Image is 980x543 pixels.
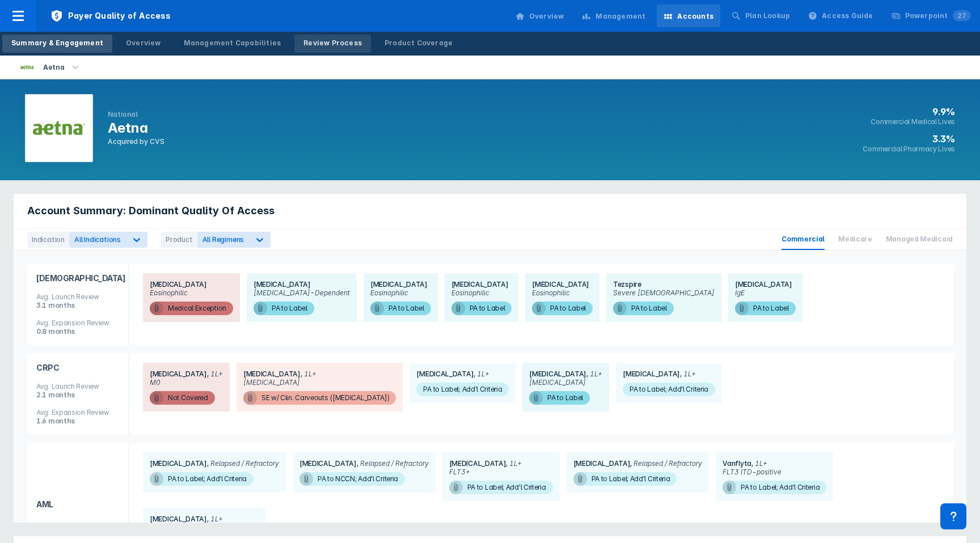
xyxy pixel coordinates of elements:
div: Indication [27,232,69,248]
span: CRPC [36,354,120,382]
span: 1L+ [474,370,489,378]
span: PA to Label [532,302,593,315]
span: [MEDICAL_DATA] [532,280,589,289]
div: Management [595,11,645,22]
a: Accounts [657,5,720,27]
div: Accounts [677,11,713,22]
span: PA to Label; Add'l Criteria [416,383,509,396]
button: Aetna [7,56,95,79]
span: All Indications [74,235,121,244]
span: [MEDICAL_DATA] [254,280,311,289]
span: [MEDICAL_DATA] [150,280,207,289]
h4: Commercial Medical Lives [863,117,955,126]
div: Product [161,232,197,248]
span: 27 [953,10,971,21]
h3: 3.3% [863,133,955,145]
span: [MEDICAL_DATA] [529,378,586,387]
span: PA to Label [613,302,674,315]
span: AML [36,490,120,519]
span: PA to Label [370,302,431,315]
div: Avg. Expansion Review [36,408,120,417]
div: 0.8 months [36,327,120,336]
img: aetna.png [33,121,85,134]
span: [MEDICAL_DATA] [451,280,509,289]
span: PA to Label [529,391,590,405]
span: IgE [735,289,745,297]
span: Medical Exception [150,302,233,315]
span: [MEDICAL_DATA] [623,370,680,378]
span: Eosinophilic [150,289,188,297]
span: [MEDICAL_DATA] [150,370,207,378]
span: 1L+ [207,370,223,378]
span: 1L+ [301,370,316,378]
div: Overview [529,11,564,22]
span: [MEDICAL_DATA] [150,515,207,523]
span: 1L+ [586,370,602,378]
h4: Acquired by CVS [108,137,164,146]
span: [MEDICAL_DATA] [243,378,300,387]
a: Review Process [294,35,371,53]
div: 3.1 months [36,301,120,309]
div: National [108,110,164,119]
span: Relapsed / Refractory [207,459,279,468]
span: [MEDICAL_DATA] [735,280,792,289]
span: PA to Label [735,302,796,315]
span: 1L+ [680,370,696,378]
span: Commercial [782,229,825,250]
span: FLT3+ [449,468,470,476]
span: PA to Label; Add'l Criteria [723,481,826,494]
span: PA to Label; Add'l Criteria [150,472,254,486]
img: aetna [20,65,34,69]
span: PA to Label [254,302,314,315]
span: PA to Label; Add'l Criteria [623,383,715,396]
div: Aetna [39,60,69,75]
span: [MEDICAL_DATA] [416,370,474,378]
span: Relapsed / Refractory [630,459,702,468]
h4: Commercial Pharmacy Lives [863,145,955,154]
a: Product Coverage [375,35,462,53]
div: 2.1 months [36,391,120,399]
span: Account Summary: Dominant Quality Of Access [27,204,274,218]
span: 1L+ [506,459,522,468]
span: PA to Label; Add'l Criteria [449,481,553,494]
span: FLT3 ITD-positive [723,468,782,476]
a: Overview [509,5,571,27]
div: Avg. Expansion Review [36,319,120,327]
span: Severe [DEMOGRAPHIC_DATA] [613,289,715,297]
span: Tezspire [613,280,641,289]
span: [MEDICAL_DATA] [243,370,301,378]
span: All Regimens [202,235,244,244]
a: Summary & Engagement [2,35,112,53]
span: [MEDICAL_DATA] [529,370,586,378]
span: Vanflyta [723,459,751,468]
span: PA to Label; Add'l Criteria [573,472,677,486]
span: M0 [150,378,160,387]
div: Avg. Launch Review [36,382,120,391]
span: Eosinophilic [370,289,408,297]
span: [MEDICAL_DATA] [150,459,207,468]
span: 1L+ [751,459,767,468]
div: Powerpoint [905,11,971,21]
span: Managed Medicaid [886,229,953,250]
div: Access Guide [822,11,873,21]
a: Management [575,5,652,27]
div: Plan Lookup [745,11,790,21]
a: Overview [117,35,170,53]
div: Product Coverage [385,38,453,48]
span: Eosinophilic [532,289,570,297]
span: [MEDICAL_DATA] [299,459,357,468]
span: Medicare [838,229,872,250]
h1: Aetna [108,119,164,137]
div: Overview [126,38,161,48]
span: [MEDICAL_DATA]-Dependent [254,289,350,297]
span: PA to NCCN; Add'l Criteria [299,472,405,486]
div: Review Process [303,38,362,48]
div: Avg. Launch Review [36,292,120,301]
span: Eosinophilic [451,289,489,297]
span: SE w/ Clin. Carveouts ([MEDICAL_DATA]) [243,391,396,405]
div: 1.6 months [36,417,120,425]
div: Summary & Engagement [11,38,103,48]
a: Management Capabilities [175,35,290,53]
h3: 9.9% [863,106,955,117]
div: Management Capabilities [184,38,281,48]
